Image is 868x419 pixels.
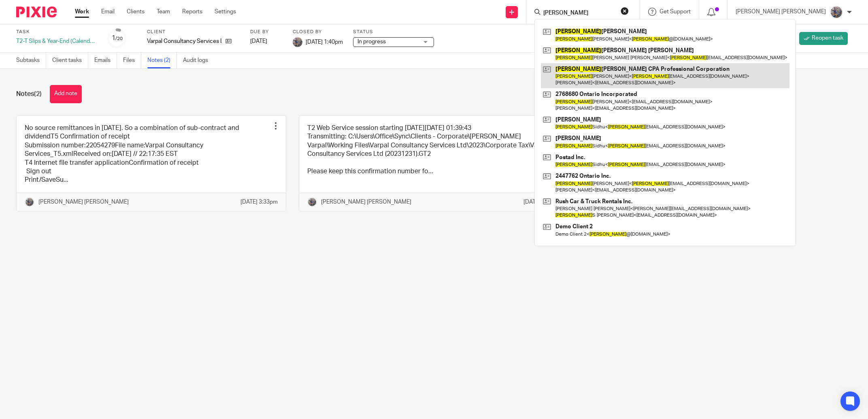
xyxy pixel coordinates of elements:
[183,53,214,68] a: Audit logs
[25,197,34,207] img: 20160912_191538.jpg
[812,34,843,42] span: Reopen task
[112,34,123,43] div: 1
[94,53,117,68] a: Emails
[321,198,411,206] p: [PERSON_NAME] [PERSON_NAME]
[16,37,97,45] div: T2-T Slips & Year-End (Calendar Year-End)-Quarterly/Monthly HST Filers
[16,53,46,68] a: Subtasks
[799,32,848,45] a: Reopen task
[542,10,615,17] input: Search
[115,36,123,41] small: /20
[621,7,629,15] button: Clear
[357,39,386,45] span: In progress
[830,6,843,19] img: 20160912_191538.jpg
[307,197,317,207] img: 20160912_191538.jpg
[50,85,82,103] button: Add note
[736,8,826,16] p: [PERSON_NAME] [PERSON_NAME]
[34,91,42,97] span: (2)
[523,198,561,206] p: [DATE] 1:40pm
[123,53,141,68] a: Files
[16,90,42,98] h1: Notes
[157,8,170,16] a: Team
[127,8,145,16] a: Clients
[147,37,221,45] p: Varpal Consultancy Services Ltd.
[250,37,283,45] div: [DATE]
[38,198,129,206] p: [PERSON_NAME] [PERSON_NAME]
[147,53,177,68] a: Notes (2)
[16,6,57,17] img: Pixie
[250,29,283,35] label: Due by
[306,39,343,45] span: [DATE] 1:40pm
[75,8,89,16] a: Work
[353,29,434,35] label: Status
[293,37,302,47] img: 20160912_191538.jpg
[147,29,240,35] label: Client
[240,198,278,206] p: [DATE] 3:33pm
[293,29,343,35] label: Closed by
[52,53,88,68] a: Client tasks
[16,29,97,35] label: Task
[215,8,236,16] a: Settings
[660,9,691,15] span: Get Support
[182,8,202,16] a: Reports
[101,8,115,16] a: Email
